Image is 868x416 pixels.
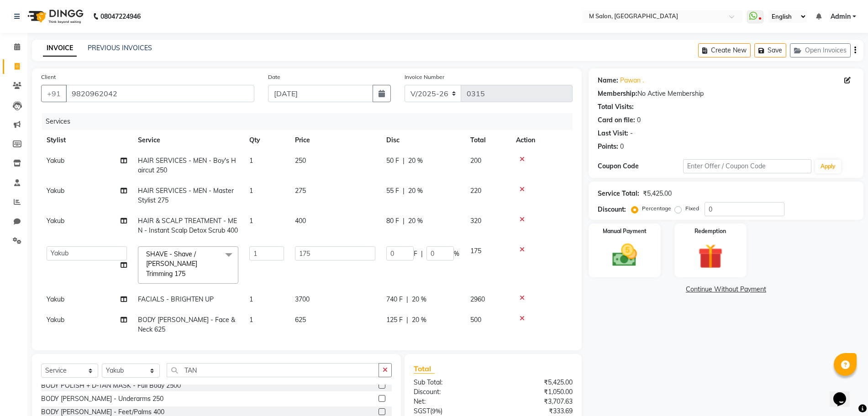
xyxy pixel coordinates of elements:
th: Qty [244,130,289,151]
div: Coupon Code [598,161,683,171]
div: Membership: [598,89,637,99]
span: 20 % [408,216,423,226]
th: Action [510,130,573,151]
div: Total Visits: [598,102,634,112]
div: Service Total: [598,189,639,198]
div: Card on file: [598,115,635,125]
button: Open Invoices [790,43,851,57]
span: HAIR SERVICES - MEN - Master Stylist 275 [138,187,234,204]
span: 2960 [470,295,485,303]
label: Date [268,73,280,81]
span: 3700 [295,295,310,303]
span: 1 [249,295,253,303]
label: Percentage [642,204,671,213]
th: Service [132,130,244,151]
span: HAIR & SCALP TREATMENT - MEN - Instant Scalp Detox Scrub 400 [138,217,238,234]
div: Discount: [407,387,493,397]
span: | [406,315,408,325]
span: 200 [470,156,481,165]
div: Last Visit: [598,129,628,138]
span: | [406,295,408,304]
img: logo [23,4,86,29]
span: BODY [PERSON_NAME] - Face & Neck 625 [138,316,235,333]
label: Client [41,73,56,81]
th: Price [289,130,381,151]
span: 50 F [386,156,399,166]
span: Yakub [47,187,64,195]
div: 0 [637,115,641,125]
label: Fixed [685,204,699,213]
span: Total [414,364,435,374]
div: ₹333.69 [493,406,579,416]
span: F [414,249,417,259]
span: Yakub [47,217,64,225]
th: Total [465,130,510,151]
span: 20 % [408,156,423,166]
div: Points: [598,142,618,151]
span: Admin [831,12,851,21]
a: PREVIOUS INVOICES [88,44,152,52]
span: | [403,186,405,196]
input: Search or Scan [167,363,379,377]
span: 625 [295,316,306,324]
button: +91 [41,85,67,102]
a: INVOICE [43,40,77,57]
a: Continue Without Payment [590,285,862,294]
span: 9% [432,407,441,415]
span: 20 % [408,186,423,196]
button: Save [754,43,786,57]
span: | [421,249,423,259]
span: 125 F [386,315,403,325]
span: 250 [295,156,306,165]
span: 740 F [386,295,403,304]
button: Create New [698,43,751,57]
label: Redemption [694,227,726,235]
div: ₹1,050.00 [493,387,579,397]
b: 08047224946 [100,4,141,29]
label: Invoice Number [405,73,444,81]
div: 0 [620,142,624,151]
span: 1 [249,316,253,324]
span: 220 [470,187,481,195]
span: SHAVE - Shave / [PERSON_NAME] Trimming 175 [146,250,197,278]
span: Yakub [47,295,64,303]
span: 175 [470,247,481,255]
div: Services [42,113,579,130]
span: % [454,249,459,259]
img: _cash.svg [605,241,645,270]
div: Name: [598,76,618,85]
div: ( ) [407,406,493,416]
button: Apply [815,160,841,173]
span: 1 [249,156,253,165]
div: Discount: [598,205,626,214]
span: 320 [470,217,481,225]
img: _gift.svg [690,241,731,272]
div: ₹3,707.63 [493,397,579,406]
div: ₹5,425.00 [643,189,672,198]
div: BODY [PERSON_NAME] - Underarms 250 [41,394,163,404]
a: Pawan . [620,76,644,85]
span: Yakub [47,316,64,324]
span: 55 F [386,186,399,196]
div: No Active Membership [598,89,854,99]
span: HAIR SERVICES - MEN - Boy's Haircut 250 [138,156,236,174]
a: x [185,270,189,278]
iframe: chat widget [830,380,859,407]
span: FACIALS - BRIGHTEN UP [138,295,214,303]
span: 275 [295,187,306,195]
span: 400 [295,217,306,225]
div: Net: [407,397,493,406]
label: Manual Payment [603,227,647,235]
span: 80 F [386,216,399,226]
div: ₹5,425.00 [493,378,579,387]
span: | [403,216,405,226]
span: 500 [470,316,481,324]
input: Search by Name/Mobile/Email/Code [66,85,254,102]
span: | [403,156,405,166]
th: Disc [381,130,465,151]
div: - [630,129,633,138]
span: Yakub [47,156,64,165]
input: Enter Offer / Coupon Code [683,159,811,173]
div: Sub Total: [407,378,493,387]
span: SGST [414,407,430,415]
